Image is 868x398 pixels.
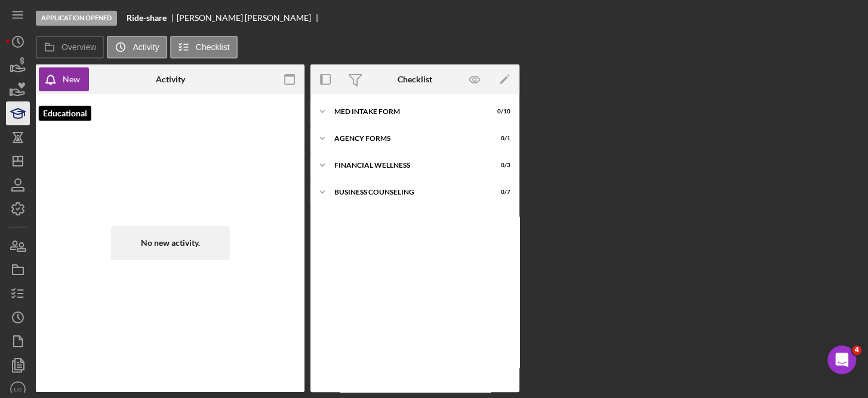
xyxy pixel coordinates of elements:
[36,36,104,58] button: Overview
[334,189,481,196] div: Business Counseling
[489,108,510,115] div: 0 / 10
[127,13,167,23] b: Ride-share
[196,42,230,52] label: Checklist
[14,386,22,393] text: LG
[63,67,80,91] div: New
[852,345,861,355] span: 4
[489,162,510,169] div: 0 / 3
[177,13,321,23] div: [PERSON_NAME] [PERSON_NAME]
[107,36,167,58] button: Activity
[334,108,481,115] div: MED Intake Form
[334,135,481,142] div: Agency Forms
[39,67,89,91] button: New
[170,36,238,58] button: Checklist
[334,162,481,169] div: Financial Wellness
[36,11,117,26] div: Application Opened
[489,135,510,142] div: 0 / 1
[489,189,510,196] div: 0 / 7
[398,75,432,84] div: Checklist
[156,75,185,84] div: Activity
[827,345,856,374] iframe: Intercom live chat
[61,42,96,52] label: Overview
[133,42,159,52] label: Activity
[111,226,230,260] div: No new activity.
